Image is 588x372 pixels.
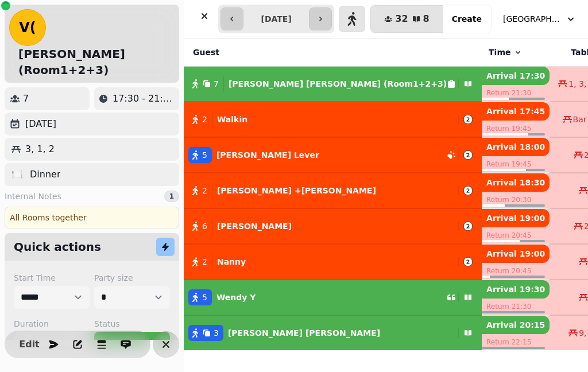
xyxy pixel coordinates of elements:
[229,78,447,90] p: [PERSON_NAME] [PERSON_NAME] (Room1+2+3)
[443,5,491,33] button: Create
[94,318,170,330] label: Status
[19,21,36,34] span: V(
[18,46,175,78] h2: [PERSON_NAME] (Room1+2+3)
[482,67,550,85] p: Arrival 17:30
[482,227,550,243] p: Return 20:45
[482,280,550,299] p: Arrival 19:30
[113,92,175,106] p: 17:30 - 21:30
[14,318,90,330] label: Duration
[23,92,29,106] p: 7
[30,168,60,181] p: Dinner
[184,70,482,98] button: 7[PERSON_NAME] [PERSON_NAME] (Room1+2+3)
[482,121,550,137] p: Return 19:45
[489,46,522,58] button: Time
[184,177,482,204] button: 2[PERSON_NAME] +[PERSON_NAME]
[482,173,550,192] p: Arrival 18:30
[184,284,482,311] button: 5Wendy Y
[14,272,90,284] label: Start Time
[370,5,443,33] button: 328
[452,15,482,23] span: Create
[184,248,482,276] button: 2Nanny
[482,209,550,227] p: Arrival 19:00
[25,142,55,156] p: 3, 1, 2
[423,14,430,24] span: 8
[482,102,550,121] p: Arrival 17:45
[482,334,550,350] p: Return 22:15
[217,114,247,125] p: Walkin
[11,168,23,181] p: 🍽️
[5,191,61,202] span: Internal Notes
[94,272,170,284] label: Party size
[395,14,408,24] span: 32
[482,192,550,208] p: Return 20:30
[202,185,207,196] span: 2
[228,327,380,339] p: [PERSON_NAME] [PERSON_NAME]
[216,292,256,303] p: Wendy Y
[184,38,482,67] th: Guest
[202,292,207,303] span: 5
[482,299,550,315] p: Return 21:30
[164,191,179,202] div: 1
[217,185,376,196] p: [PERSON_NAME] +[PERSON_NAME]
[184,141,482,169] button: 5[PERSON_NAME] Lever
[482,263,550,279] p: Return 20:45
[18,333,41,356] button: Edit
[25,117,56,131] p: [DATE]
[482,316,550,334] p: Arrival 20:15
[496,9,583,29] button: [GEOGRAPHIC_DATA]
[184,319,482,347] button: 3[PERSON_NAME] [PERSON_NAME]
[482,156,550,172] p: Return 19:45
[482,245,550,263] p: Arrival 19:00
[214,78,219,90] span: 7
[184,212,482,240] button: 6[PERSON_NAME]
[22,340,36,349] span: Edit
[489,46,510,58] span: Time
[202,114,207,125] span: 2
[214,327,219,339] span: 3
[482,85,550,101] p: Return 21:30
[217,220,292,232] p: [PERSON_NAME]
[217,256,246,268] p: Nanny
[202,220,207,232] span: 6
[482,138,550,156] p: Arrival 18:00
[503,13,560,25] span: [GEOGRAPHIC_DATA]
[5,207,179,228] div: All Rooms together
[202,256,207,268] span: 2
[184,106,482,133] button: 2Walkin
[202,149,207,161] span: 5
[216,149,319,161] p: [PERSON_NAME] Lever
[14,239,101,255] h2: Quick actions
